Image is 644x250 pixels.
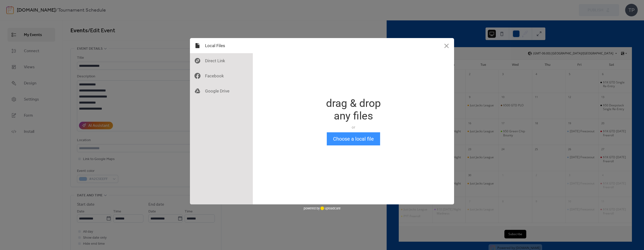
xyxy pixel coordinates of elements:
button: Close [439,38,454,53]
div: Local Files [190,38,253,53]
a: uploadcare [320,206,341,210]
div: drag & drop any files [326,97,381,122]
div: or [326,125,381,130]
div: Facebook [190,68,253,83]
div: Google Drive [190,83,253,99]
div: Direct Link [190,53,253,68]
button: Choose a local file [327,132,380,145]
div: powered by [304,204,341,212]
